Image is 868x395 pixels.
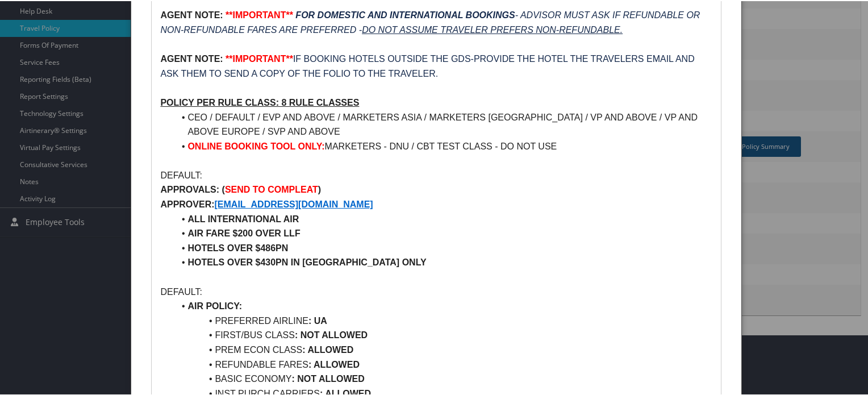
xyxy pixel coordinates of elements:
strong: HOTELS OVER $486PN [187,242,288,252]
strong: APPROVALS: [160,184,219,193]
li: FIRST/BUS CLASS [174,327,712,342]
li: PREM ECON CLASS [174,342,712,356]
strong: : NOT ALLOWED [295,329,368,339]
li: MARKETERS - DNU / CBT TEST CLASS - DO NOT USE [174,138,712,153]
strong: AGENT NOTE: [160,9,223,19]
strong: HOTELS OVER $430PN IN [GEOGRAPHIC_DATA] ONLY [187,256,426,266]
li: CEO / DEFAULT / EVP AND ABOVE / MARKETERS ASIA / MARKETERS [GEOGRAPHIC_DATA] / VP AND ABOVE / VP ... [174,109,712,138]
strong: : UA [308,315,327,325]
em: - ADVISOR MUST ASK IF REFUNDABLE OR NON-REFUNDABLE FARES ARE PREFERRED - [160,9,702,34]
a: [EMAIL_ADDRESS][DOMAIN_NAME] [215,198,373,208]
li: BASIC ECONOMY [174,371,712,385]
strong: AIR POLICY: [187,300,242,310]
strong: ALL INTERNATIONAL AIR [187,213,299,223]
strong: : ALLOWED [308,359,360,368]
strong: ) [318,184,321,193]
strong: SEND TO COMPLEAT [225,184,318,193]
u: POLICY PER RULE CLASS: 8 RULE CLASSES [160,97,359,106]
span: IF BOOKING HOTELS OUTSIDE THE GDS-PROVIDE THE HOTEL THE TRAVELERS EMAIL AND ASK THEM TO SEND A CO... [160,53,696,77]
u: DO NOT ASSUME TRAVELER PREFERS NON-REFUNDABLE. [362,24,623,34]
strong: AGENT NOTE: [160,53,223,63]
strong: APPROVER: [160,198,214,208]
strong: AIR FARE $200 OVER LLF [187,227,300,237]
li: REFUNDABLE FARES [174,356,712,371]
strong: ONLINE BOOKING TOOL ONLY: [187,140,324,150]
p: DEFAULT: [160,167,712,182]
p: DEFAULT: [160,284,712,298]
strong: : NOT ALLOWED [292,373,365,382]
strong: : ALLOWED [302,344,353,354]
em: FOR DOMESTIC AND INTERNATIONAL BOOKINGS [295,9,515,19]
li: PREFERRED AIRLINE [174,313,712,327]
strong: ( [222,184,225,193]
